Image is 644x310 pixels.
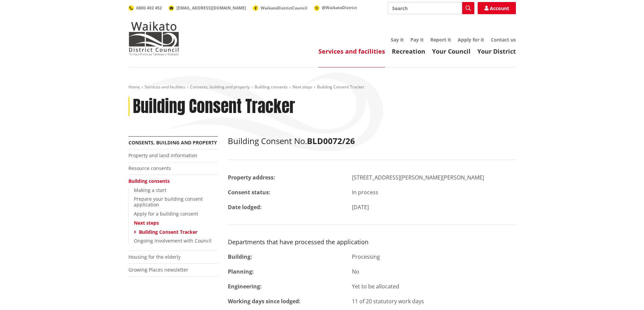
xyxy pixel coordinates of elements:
div: [DATE] [347,203,521,211]
a: Apply for a building consent [134,210,198,217]
nav: breadcrumb [128,84,516,90]
strong: BLD0072/26 [307,135,355,146]
span: WaikatoDistrictCouncil [261,5,307,11]
div: 11 of 20 statutory work days [347,297,521,305]
a: Services and facilities [145,84,185,90]
strong: Engineering: [228,283,262,290]
a: WaikatoDistrictCouncil [253,5,307,11]
a: Home [128,84,140,90]
a: Recreation [392,47,425,55]
a: Next steps [134,220,159,226]
a: Building consents [255,84,288,90]
h3: Departments that have processed the application [228,238,516,246]
span: 0800 492 452 [136,5,162,11]
span: Building Consent Tracker [317,84,364,90]
a: Next steps [292,84,312,90]
strong: Property address: [228,174,275,181]
div: Processing [347,253,521,261]
a: Account [478,2,516,14]
h2: Building Consent No. [228,136,516,146]
span: [EMAIL_ADDRESS][DOMAIN_NAME] [176,5,246,11]
a: Your Council [432,47,471,55]
div: [STREET_ADDRESS][PERSON_NAME][PERSON_NAME] [347,173,521,181]
a: Contact us [491,36,516,43]
a: Building Consent Tracker [139,229,197,235]
a: Say it [391,36,404,43]
div: Yet to be allocated [347,282,521,290]
strong: Planning: [228,268,254,275]
a: Services and facilities [318,47,385,55]
a: Housing for the elderly [128,254,181,260]
strong: Building: [228,253,252,260]
a: Growing Places newsletter [128,266,188,273]
strong: Date lodged: [228,203,262,211]
a: [EMAIL_ADDRESS][DOMAIN_NAME] [169,5,246,11]
a: Making a start [134,187,166,193]
div: No [347,267,521,276]
a: Property and land information [128,152,197,159]
a: Pay it [410,36,424,43]
div: In process [347,188,521,196]
a: @WaikatoDistrict [314,5,357,10]
input: Search input [388,2,474,14]
a: Building consents [128,178,170,184]
h1: Building Consent Tracker [133,97,295,116]
a: Prepare your building consent application [134,196,203,208]
a: Consents, building and property [128,139,217,146]
img: Waikato District Council - Te Kaunihera aa Takiwaa o Waikato [128,22,179,55]
a: Ongoing involvement with Council [134,237,212,244]
a: Report it [430,36,451,43]
strong: Working days since lodged: [228,298,301,305]
a: Apply for it [458,36,484,43]
a: 0800 492 452 [128,5,162,11]
a: Your District [477,47,516,55]
strong: Consent status: [228,189,270,196]
span: @WaikatoDistrict [322,5,357,10]
a: Consents, building and property [190,84,250,90]
a: Resource consents [128,165,171,171]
